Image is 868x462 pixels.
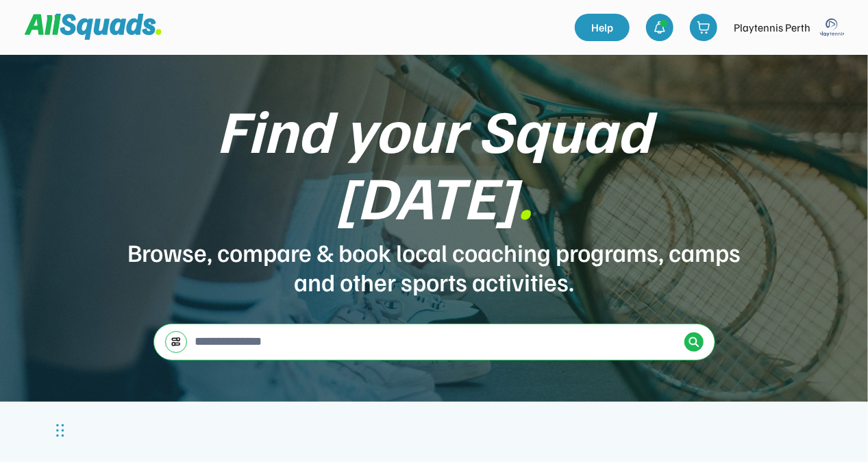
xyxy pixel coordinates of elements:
[126,96,743,229] div: Find your Squad [DATE]
[126,237,743,296] div: Browse, compare & book local coaching programs, camps and other sports activities.
[653,21,667,34] img: bell-03%20%281%29.svg
[517,158,532,233] font: .
[734,19,810,36] div: Playtennis Perth
[819,14,846,41] img: playtennis%20blue%20logo%201.png
[171,337,182,347] img: settings-03.svg
[697,21,710,34] img: shopping-cart-01%20%281%29.svg
[575,14,630,41] a: Help
[689,337,699,348] img: Icon%20%2838%29.svg
[25,14,162,40] img: Squad%20Logo.svg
